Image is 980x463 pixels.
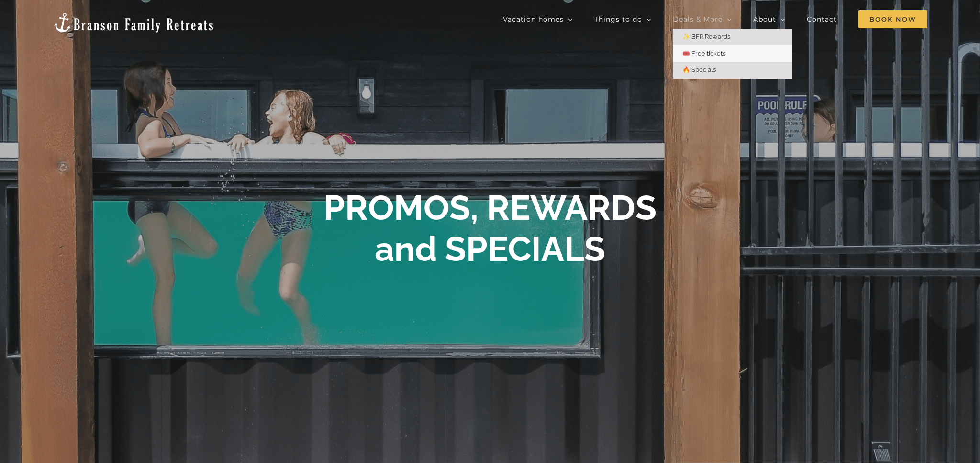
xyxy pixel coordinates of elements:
span: Things to do [594,16,642,23]
a: Deals & More [673,10,732,29]
a: Contact [807,10,837,29]
span: Vacation homes [503,16,564,23]
a: Vacation homes [503,10,573,29]
span: Deals & More [673,16,723,23]
nav: Main Menu [503,10,927,29]
span: Contact [807,16,837,23]
span: 🔥 Specials [682,66,716,73]
span: Book Now [858,10,927,28]
h1: PROMOS, REWARDS and SPECIALS [323,187,657,270]
span: About [753,16,776,23]
a: About [753,10,785,29]
img: Branson Family Retreats Logo [53,12,215,34]
span: ✨ BFR Rewards [682,33,730,40]
a: 🔥 Specials [673,62,792,79]
a: 🎟️ Free tickets [673,45,792,62]
a: Things to do [594,10,651,29]
span: 🎟️ Free tickets [682,50,725,57]
a: Book Now [858,10,927,29]
a: ✨ BFR Rewards [673,29,792,45]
